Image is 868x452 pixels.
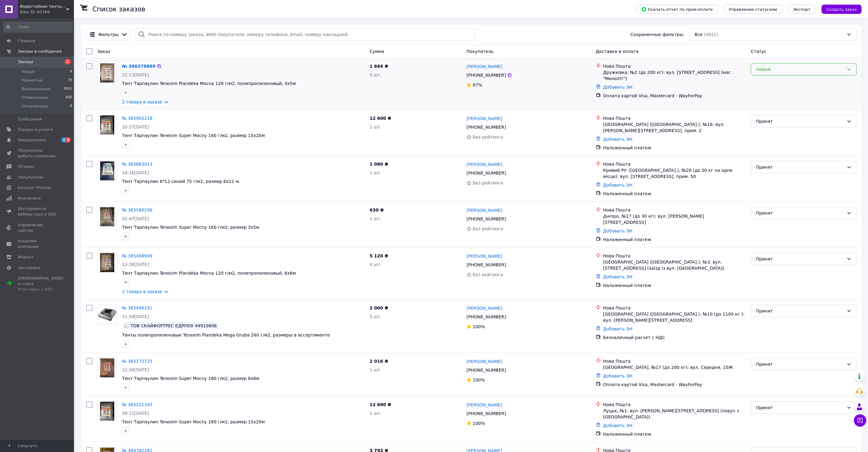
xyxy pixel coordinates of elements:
button: Чат с покупателем [854,414,866,427]
a: [PERSON_NAME] [467,305,502,311]
a: [PERSON_NAME] [467,402,502,408]
span: [PHONE_NUMBER] [467,73,506,78]
img: Фото товару [100,115,115,135]
div: Безналичный расчет с НДС [603,334,746,341]
a: Фото товару [97,207,117,227]
span: 0 [70,103,72,109]
span: Принятые [22,78,43,83]
span: Тент Тарпаулин Tenexim Super Mocny 160 г/м2, размер 15х20м [122,133,265,138]
span: Создать заказ [827,7,857,12]
a: Фото товару [97,305,117,325]
a: Создать заказ [816,6,862,11]
span: Отзывы [18,164,34,169]
span: Уведомления [18,137,46,143]
div: Нова Пошта [603,63,746,69]
span: Тент Тарпаулин Tenexim Plandeka Mocna 120 г/м2, полипропиленовый, 6х8м [122,271,296,276]
span: Без рейтинга [473,135,503,139]
div: Принят [756,256,844,262]
a: № 366378869 [122,64,156,69]
span: 1 шт. [370,367,382,372]
span: 18:16[DATE] [122,170,149,175]
div: Наложенный платеж [603,236,746,243]
a: Фото товару [97,402,117,421]
div: Наложенный платеж [603,282,746,289]
span: Тент Тарпаулин 6*12 синий 75 г/м2, размер 6х12 м. [122,179,240,184]
span: 3 [61,137,66,143]
span: 11:59[DATE] [122,314,149,319]
div: Принят [756,210,844,216]
span: 2 000 ₴ [370,305,388,310]
span: 1 шт. [370,411,382,416]
a: Фото товару [97,358,117,378]
span: 3 [66,137,71,143]
a: № 365468949 [122,253,152,258]
span: (4811) [704,32,718,37]
div: Новый [756,66,844,73]
span: 70 [68,78,72,83]
span: Выполненные [22,86,51,92]
div: Нова Пошта [603,402,746,408]
div: Наложенный платеж [603,145,746,151]
span: Новые [22,69,35,75]
img: Фото товару [100,161,115,180]
span: Фильтры [98,31,119,38]
span: Статус [751,49,767,54]
span: 12 600 ₴ [370,402,391,407]
span: 1 шт. [370,170,382,175]
span: Заказы [18,59,33,65]
span: Без рейтинга [473,272,503,277]
div: Нова Пошта [603,305,746,311]
span: 1 шт. [370,216,382,221]
span: [PHONE_NUMBER] [467,216,506,221]
span: Аналитика [18,196,41,201]
a: 2 товара в заказе [122,289,162,294]
a: Добавить ЭН [603,274,633,279]
a: № 365272725 [122,359,152,364]
span: [PHONE_NUMBER] [467,368,506,373]
a: № 365446191 [122,305,152,310]
a: [PERSON_NAME] [467,207,502,213]
a: № 365580298 [122,208,152,212]
span: 1 [65,59,71,64]
span: 3 шт. [370,72,382,77]
span: Сохраненные фильтры: [631,31,684,38]
span: 830 [66,95,72,100]
a: Тент Тарпаулин Tenexim Plandeka Mocna 120 г/м2, полипропиленовый, 4х5м [122,81,296,86]
img: Фото товару [100,63,115,83]
div: Дніпро, №17 (до 30 кг): вул. [PERSON_NAME][STREET_ADDRESS] [603,213,746,225]
a: Тент Тарпаулин Tenexim Super Mocny 160 г/м2, размер 6х8м [122,376,259,381]
div: Нова Пошта [603,115,746,121]
div: Наложенный платеж [603,431,746,437]
div: Кривий Ріг ([GEOGRAPHIC_DATA].), №28 (до 30 кг на одне місце): вул. [STREET_ADDRESS], прим. 50 [603,167,746,180]
a: Добавить ЭН [603,228,633,233]
span: Товары и услуги [18,127,53,132]
span: ТОВ СКАЙФОРТРЕС ЄДРПОУ 44910606 [131,323,217,328]
a: Фото товару [97,63,117,83]
span: Тент Тарпаулин Tenexim Super Mocny 160 г/м2, размер 3х5м [122,225,259,230]
span: [DEMOGRAPHIC_DATA] и счета [18,276,63,293]
span: 12:56[DATE] [122,367,149,372]
span: Без рейтинга [473,226,503,231]
a: [PERSON_NAME] [467,253,502,259]
span: 100% [473,421,485,426]
span: Заказы и сообщения [18,49,62,54]
span: Управление статусами [729,7,777,12]
span: Без рейтинга [473,180,503,185]
img: Фото товару [98,308,117,322]
span: 0 [70,69,72,75]
a: Добавить ЭН [603,137,633,142]
a: 2 товара в заказе [122,99,162,104]
span: [PHONE_NUMBER] [467,411,506,416]
a: Добавить ЭН [603,326,633,331]
span: Экспорт [793,7,811,12]
span: Главная [18,38,35,44]
div: Принят [756,164,844,171]
span: Водостойкие тенты, накрытия и ткани [20,4,66,9]
a: Добавить ЭН [603,85,633,90]
img: Фото товару [100,253,115,272]
button: Создать заказ [822,5,862,14]
a: Добавить ЭН [603,183,633,188]
span: 4 шт. [370,262,382,267]
div: [GEOGRAPHIC_DATA] ([GEOGRAPHIC_DATA].), №16: вул. [PERSON_NAME][STREET_ADDRESS], прим. 2 [603,121,746,134]
span: Все [695,31,703,38]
